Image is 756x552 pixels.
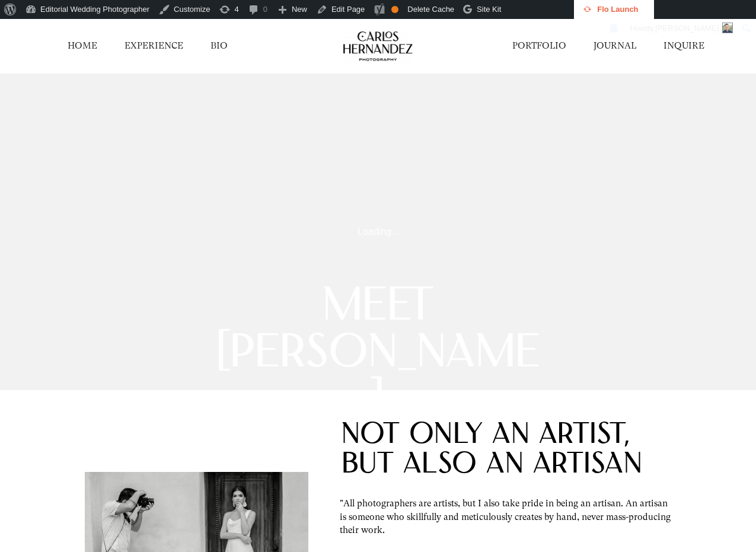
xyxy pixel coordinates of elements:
a: JOURNAL [594,40,636,52]
span: Site Kit [477,5,501,14]
img: Views over 48 hours. Click for more Jetpack Stats. [512,3,578,17]
p: Not only an artist, but also an artisan [342,422,652,481]
a: PORTFOLIO [512,40,566,52]
div: OK [391,6,398,13]
span: [PERSON_NAME] [655,24,719,33]
span: Meet [PERSON_NAME] [215,285,540,426]
a: EXPERIENCE [125,40,183,52]
a: INQUIRE [664,40,704,52]
a: Howdy, [626,19,738,38]
p: "All photographers are artists, but I also take pride in being an artisan. An artisan is someone ... [340,497,671,537]
a: BIO [210,40,228,52]
a: HOME [68,40,97,52]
